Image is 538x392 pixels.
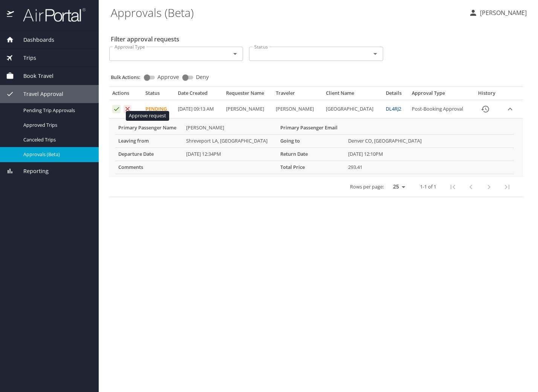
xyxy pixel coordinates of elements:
[409,100,473,119] td: Post-Booking Approval
[273,100,323,119] td: [PERSON_NAME]
[14,36,54,44] span: Dashboards
[466,6,530,20] button: [PERSON_NAME]
[183,147,277,161] td: [DATE] 12:34PM
[111,1,463,24] h1: Approvals (Beta)
[111,33,179,45] h2: Filter approval requests
[196,74,209,80] span: Deny
[175,100,223,119] td: [DATE] 09:13 AM
[14,90,63,98] span: Travel Approval
[115,122,514,174] table: More info for approvals
[223,90,273,100] th: Requester Name
[7,8,15,22] img: icon-airportal.png
[175,90,223,100] th: Date Created
[23,151,90,158] span: Approvals (Beta)
[277,134,345,147] th: Going to
[345,147,514,161] td: [DATE] 12:10PM
[323,100,383,119] td: [GEOGRAPHIC_DATA]
[345,161,514,174] td: 293.41
[142,90,175,100] th: Status
[504,103,516,115] button: expand row
[350,184,384,189] p: Rows per page:
[115,134,183,147] th: Leaving from
[387,181,408,193] select: rows per page
[277,161,345,174] th: Total Price
[15,8,86,22] img: airportal-logo.png
[109,90,142,100] th: Actions
[124,105,132,113] button: Deny request
[115,122,183,134] th: Primary Passenger Name
[230,49,240,59] button: Open
[478,8,527,17] p: [PERSON_NAME]
[223,100,273,119] td: [PERSON_NAME]
[109,90,523,197] table: Approval table
[23,136,90,143] span: Canceled Trips
[476,100,494,118] button: History
[277,147,345,161] th: Return Date
[273,90,323,100] th: Traveler
[472,90,501,100] th: History
[183,134,277,147] td: Shreveport LA, [GEOGRAPHIC_DATA]
[409,90,473,100] th: Approval Type
[23,122,90,129] span: Approved Trips
[386,105,401,112] a: DL4RJ2
[115,147,183,161] th: Departure Date
[142,100,175,119] td: Pending
[323,90,383,100] th: Client Name
[157,74,179,80] span: Approve
[14,72,53,80] span: Book Travel
[383,90,409,100] th: Details
[183,122,277,134] td: [PERSON_NAME]
[277,122,345,134] th: Primary Passenger Email
[370,49,381,59] button: Open
[14,54,36,62] span: Trips
[345,134,514,147] td: Denver CO, [GEOGRAPHIC_DATA]
[111,74,147,81] p: Bulk Actions:
[420,184,436,189] p: 1-1 of 1
[14,167,49,175] span: Reporting
[23,107,90,114] span: Pending Trip Approvals
[115,161,183,174] th: Comments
